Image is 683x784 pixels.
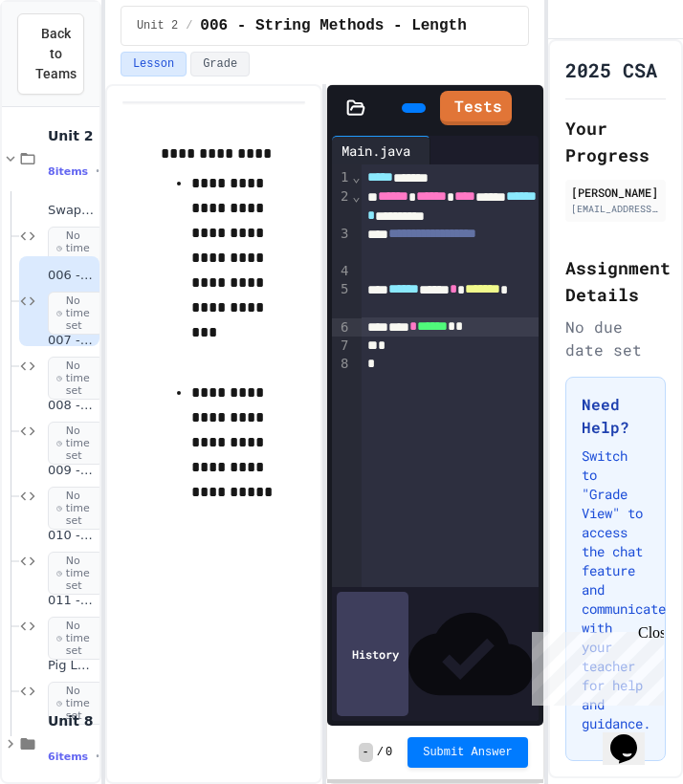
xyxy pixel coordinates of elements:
[351,169,361,185] span: Fold line
[48,165,88,178] span: 8 items
[565,56,657,83] h1: 2025 CSA
[386,745,392,760] span: 0
[48,333,96,349] span: 007 - String Methods - charAt
[351,188,361,204] span: Fold line
[48,203,96,219] span: Swap Variables (1)
[582,446,650,733] p: Switch to "Grade View" to access the chat feature and communicate with your teacher for help and ...
[48,127,96,144] span: Unit 2
[440,91,512,125] a: Tests
[48,487,104,531] span: No time set
[35,24,77,84] span: Back to Teams
[137,18,178,33] span: Unit 2
[337,592,408,716] div: History
[48,398,96,414] span: 008 - String Methods - indexOf
[565,316,666,361] div: No due date set
[48,357,104,401] span: No time set
[423,745,513,760] span: Submit Answer
[200,14,466,37] span: 006 - String Methods - Length
[8,8,132,121] div: Chat with us now!Close
[332,225,351,262] div: 3
[359,743,373,762] span: -
[48,552,104,596] span: No time set
[582,393,650,439] h3: Need Help?
[48,292,104,336] span: No time set
[48,712,96,730] span: Unit 8
[48,593,96,609] span: 011 - String Methods Practice 2
[332,168,351,187] div: 1
[332,141,420,161] div: Main.java
[332,355,351,373] div: 8
[96,749,99,764] span: •
[524,624,664,706] iframe: chat widget
[603,708,664,765] iframe: chat widget
[48,268,96,284] span: 006 - String Methods - Length
[48,528,96,544] span: 010 - String Methods Practice 1
[96,163,99,179] span: •
[332,280,351,317] div: 5
[571,202,660,216] div: [EMAIL_ADDRESS][DOMAIN_NAME]
[48,658,96,674] span: Pig Latin
[332,187,351,225] div: 2
[332,337,351,355] div: 7
[186,18,192,33] span: /
[48,227,104,271] span: No time set
[332,318,351,338] div: 6
[377,745,384,760] span: /
[48,463,96,479] span: 009 - String Methods - substring
[565,254,666,308] h2: Assignment Details
[332,262,351,280] div: 4
[190,52,250,76] button: Grade
[565,115,666,168] h2: Your Progress
[48,682,104,726] span: No time set
[48,751,88,763] span: 6 items
[48,422,104,466] span: No time set
[121,52,187,76] button: Lesson
[571,184,660,201] div: [PERSON_NAME]
[48,617,104,661] span: No time set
